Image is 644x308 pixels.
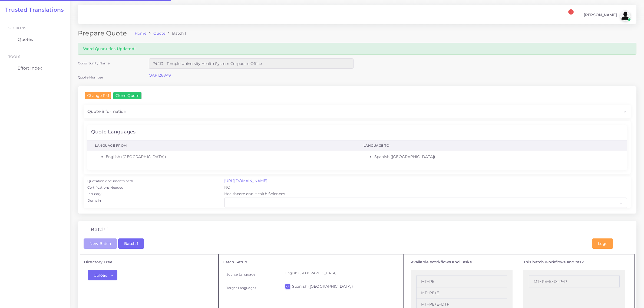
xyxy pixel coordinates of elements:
button: Logs [592,238,613,249]
li: English ([GEOGRAPHIC_DATA]) [106,154,348,160]
button: Batch 1 [118,238,144,249]
a: [PERSON_NAME]avatar [581,10,633,21]
li: MT+PE+E [416,287,507,299]
label: Source Language [226,272,255,277]
span: Logs [598,241,607,246]
a: [URL][DOMAIN_NAME] [224,178,267,183]
span: 1 [568,9,574,15]
input: Change PM [85,92,111,99]
span: Effort Index [18,65,42,71]
a: 1 [563,12,573,19]
label: Opportunity Name [78,61,110,65]
a: Quote [153,31,166,36]
th: Language To [356,140,627,151]
li: Spanish ([GEOGRAPHIC_DATA]) [374,154,619,160]
li: MT+PE [416,276,507,287]
button: New Batch [84,238,117,249]
label: Target Languages [226,286,256,290]
a: Effort Index [4,63,66,74]
span: Sections [8,26,26,30]
a: Quotes [4,34,66,45]
h5: Available Workflows and Tasks [411,260,513,264]
span: Quote information [87,109,126,114]
label: Industry [87,192,101,196]
label: Certifications Needed [87,185,123,190]
a: Trusted Translations [1,6,64,13]
h5: Directory Tree [84,260,214,264]
div: NO [220,185,631,191]
span: [PERSON_NAME] [584,13,617,17]
label: Spanish ([GEOGRAPHIC_DATA]) [292,284,353,289]
h5: This batch workflows and task [523,260,625,264]
h5: Batch Setup [223,260,399,264]
span: Quotes [18,37,33,42]
label: Quote Number [78,75,103,80]
p: English ([GEOGRAPHIC_DATA]) [285,270,396,276]
label: Quotation documents path [87,179,133,184]
div: Quote information [84,105,631,118]
a: Home [135,31,147,36]
button: Upload [88,270,117,280]
a: Batch 1 [118,241,144,246]
h4: Quote Languages [91,129,136,135]
input: Clone Quote [113,92,141,99]
a: New Batch [84,241,117,246]
a: QAR126849 [149,73,171,78]
li: MT+PE+E+DTP+P [529,276,620,287]
h2: Prepare Quote [78,30,131,37]
label: Domain [87,198,101,203]
div: Word Quantities Updated! [78,43,636,54]
h4: Batch 1 [91,227,109,233]
th: Language From [87,140,356,151]
span: Tools [8,55,21,59]
li: Batch 1 [165,31,186,36]
img: avatar [620,10,631,21]
div: Healthcare and Health Sciences [220,191,631,198]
